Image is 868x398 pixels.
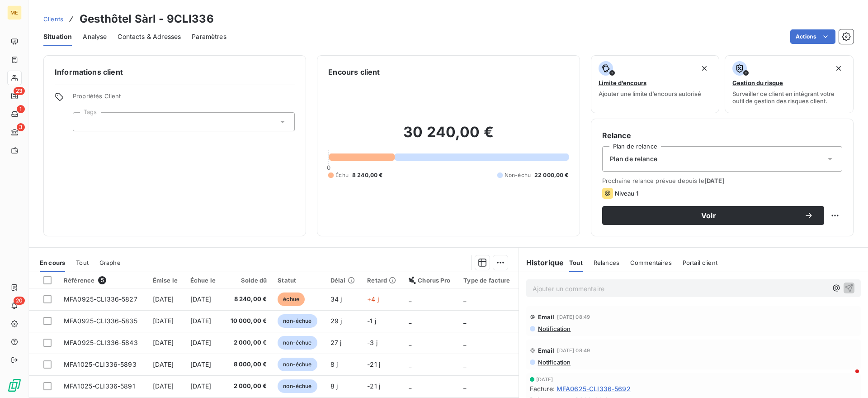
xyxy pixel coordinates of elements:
[537,359,571,366] span: Notification
[330,339,342,346] span: 27 j
[43,14,63,24] a: Clients
[463,339,466,346] span: _
[153,317,174,325] span: [DATE]
[99,259,121,266] span: Graphe
[17,105,25,113] span: 1
[80,118,88,126] input: Ajouter une valeur
[278,314,317,328] span: non-échue
[352,171,383,179] span: 8 240,00 €
[98,276,106,284] span: 5
[328,67,380,77] h6: Encours client
[330,360,338,368] span: 8 j
[330,295,342,303] span: 34 j
[367,339,377,346] span: -3 j
[594,259,619,266] span: Relances
[278,358,317,371] span: non-échue
[463,382,466,390] span: _
[7,378,22,393] img: Logo LeanPay
[76,259,89,266] span: Tout
[335,171,349,179] span: Échu
[463,360,466,368] span: _
[153,360,174,368] span: [DATE]
[17,123,25,131] span: 3
[704,177,725,184] span: [DATE]
[683,259,717,266] span: Portail client
[732,90,846,105] span: Surveiller ce client en intégrant votre outil de gestion des risques client.
[190,317,212,325] span: [DATE]
[534,171,569,179] span: 22 000,00 €
[409,295,411,303] span: _
[367,360,380,368] span: -21 j
[118,32,181,41] span: Contacts & Adresses
[463,295,466,303] span: _
[557,384,631,393] span: MFA0625-CLI336-5692
[837,367,859,389] iframe: Intercom live chat
[64,276,142,284] div: Référence
[610,154,657,163] span: Plan de relance
[732,79,783,86] span: Gestion du risque
[64,360,137,368] span: MFA1025-CLI336-5893
[278,336,317,350] span: non-échue
[538,347,555,354] span: Email
[557,314,590,320] span: [DATE] 08:49
[228,295,267,304] span: 8 240,00 €
[615,190,638,197] span: Niveau 1
[64,295,137,303] span: MFA0925-CLI336-5827
[14,297,25,305] span: 20
[190,277,217,284] div: Échue le
[153,277,179,284] div: Émise le
[463,277,513,284] div: Type de facture
[409,339,411,346] span: _
[228,360,267,369] span: 8 000,00 €
[599,79,646,86] span: Limite d’encours
[190,382,212,390] span: [DATE]
[613,212,804,219] span: Voir
[80,11,214,27] h3: Gesthôtel Sàrl - 9CLI336
[599,90,701,97] span: Ajouter une limite d’encours autorisé
[153,382,174,390] span: [DATE]
[557,348,590,353] span: [DATE] 08:49
[278,277,320,284] div: Statut
[190,360,212,368] span: [DATE]
[83,32,107,41] span: Analyse
[192,32,226,41] span: Paramètres
[64,317,137,325] span: MFA0925-CLI336-5835
[7,5,22,20] div: ME
[602,177,842,184] span: Prochaine relance prévue depuis le
[228,277,267,284] div: Solde dû
[43,15,63,23] span: Clients
[228,338,267,347] span: 2 000,00 €
[519,257,564,268] h6: Historique
[278,379,317,393] span: non-échue
[228,316,267,326] span: 10 000,00 €
[536,377,553,382] span: [DATE]
[64,382,135,390] span: MFA1025-CLI336-5891
[602,206,824,225] button: Voir
[367,295,379,303] span: +4 j
[463,317,466,325] span: _
[367,382,380,390] span: -21 j
[43,32,72,41] span: Situation
[505,171,531,179] span: Non-échu
[725,55,854,113] button: Gestion du risqueSurveiller ce client en intégrant votre outil de gestion des risques client.
[330,317,342,325] span: 29 j
[327,164,330,171] span: 0
[328,123,568,150] h2: 30 240,00 €
[409,317,411,325] span: _
[591,55,720,113] button: Limite d’encoursAjouter une limite d’encours autorisé
[409,382,411,390] span: _
[153,295,174,303] span: [DATE]
[73,92,295,105] span: Propriétés Client
[330,277,356,284] div: Délai
[367,317,376,325] span: -1 j
[530,384,555,393] span: Facture :
[40,259,65,266] span: En cours
[409,277,453,284] div: Chorus Pro
[153,339,174,346] span: [DATE]
[409,360,411,368] span: _
[14,87,25,95] span: 23
[190,295,212,303] span: [DATE]
[367,277,398,284] div: Retard
[602,130,842,141] h6: Relance
[630,259,672,266] span: Commentaires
